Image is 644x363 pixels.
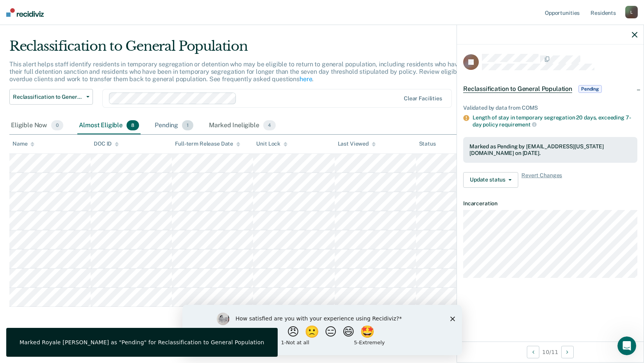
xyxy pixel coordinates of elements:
div: Marked as Pending by [EMAIL_ADDRESS][US_STATE][DOMAIN_NAME] on [DATE]. [469,143,631,157]
button: Next Opportunity [561,346,574,358]
div: Reclassification to General Population [9,38,492,60]
button: Previous Opportunity [527,346,539,358]
div: L [625,6,638,18]
a: here [300,75,312,83]
div: Marked Royale [PERSON_NAME] as "Pending" for Reclassification to General Population [20,339,264,346]
p: This alert helps staff identify residents in temporary segregation or detention who may be eligib... [9,60,482,83]
span: Reclassification to General Population [463,85,572,93]
div: Almost Eligible [77,117,141,134]
div: Last Viewed [338,141,376,147]
img: Recidiviz [6,8,44,17]
div: DOC ID [94,141,119,147]
iframe: Intercom live chat [617,336,636,355]
div: Unit Lock [256,141,287,147]
button: Update status [463,172,518,188]
div: Eligible Now [9,117,65,134]
span: 1 [182,120,193,130]
span: Reclassification to General Population [13,94,83,100]
div: Reclassification to General PopulationPending [457,77,644,101]
dt: Incarceration [463,200,637,207]
div: Clear facilities [404,95,442,102]
span: 0 [51,120,63,130]
div: Pending [153,117,195,134]
iframe: Survey by Kim from Recidiviz [182,305,462,355]
span: Pending [578,85,602,93]
div: Status [419,141,436,147]
div: Name [12,141,34,147]
span: Revert Changes [521,172,562,188]
div: Full-term Release Date [175,141,240,147]
div: Validated by data from COMS [463,105,637,111]
div: 10 / 11 [457,342,644,362]
div: Length of stay in temporary segregation 20 days, exceeding 7-day policy requirement [473,114,637,128]
div: Marked Ineligible [207,117,277,134]
span: 4 [263,120,276,130]
span: 8 [127,120,139,130]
